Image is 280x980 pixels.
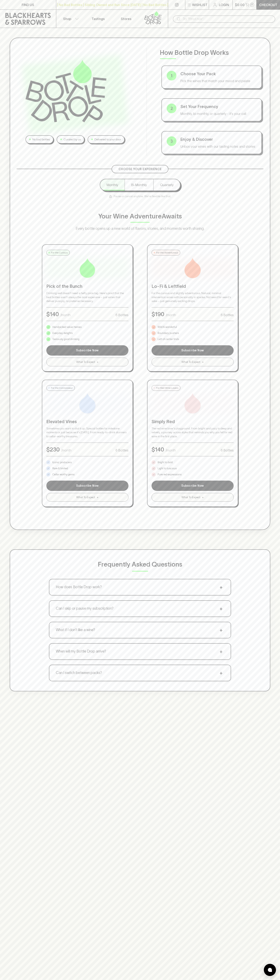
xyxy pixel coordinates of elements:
p: /month [166,448,176,453]
span: + [97,360,99,364]
p: Bright to bold [158,460,173,464]
p: Pick the wines that match your mood and palate [180,78,257,83]
button: What To Expect+ [46,358,128,366]
p: Unbox your wines with our tasting notes and stories [180,144,257,149]
a: Stores [112,10,140,28]
button: Shop [56,10,84,28]
span: + [202,360,204,364]
p: Simply Red [152,418,234,425]
p: Tastings [92,16,105,21]
button: Bi-Monthly [125,179,153,191]
p: Monthly, bi-monthly, or quarterly - it's your call [180,111,257,116]
p: Boundary pushers [158,331,179,335]
span: What To Expect [76,495,95,499]
p: $0.00 [235,2,245,7]
p: 6 Bottles [221,313,234,317]
p: Every bottle opens up a new world of flavors, stories, and moments worth sharing. [59,226,221,231]
button: When will my Bottle Drop arrive?+ [49,644,231,659]
p: Delivered to your door [94,137,121,142]
img: Bottle Drop [25,60,106,122]
div: 3 [167,136,176,146]
p: Choose Your Pack [180,71,257,77]
p: Choose Your Experience [119,167,162,171]
p: Pick of the Bunch [46,283,128,290]
p: Handpicked value heroes [52,325,82,329]
img: bubble-icon [268,968,272,972]
p: For the curious and slightly adventurous. Natural, minimal intervention wines with personality in... [152,291,234,303]
span: + [218,606,224,612]
p: Shop [63,16,71,21]
p: How does Bottle Drop work? [56,584,102,590]
p: $ 230 [46,445,60,454]
button: How does Bottle Drop work?+ [49,579,231,595]
p: Checkout [259,2,277,7]
p: Stores [121,16,131,21]
p: Your Wine Adventure [98,211,182,221]
img: Simply Red [182,393,203,413]
img: Elevated Vines [77,393,98,413]
button: Subscribe Now [46,481,128,491]
span: What To Expect [181,495,200,499]
p: Cellar worthy gems [52,473,74,477]
span: + [218,627,224,633]
p: Can I switch between packs? [56,670,102,676]
p: For the Connoisseur [51,386,73,390]
p: Pause or cancel anytime. We're flexible like that. [109,194,171,198]
p: 6 Bottles [221,448,234,453]
span: What To Expect [76,360,95,364]
button: What if I don't like a wine?+ [49,622,231,638]
span: + [202,495,204,499]
p: For the Adventurous [156,251,178,254]
div: 1 [167,71,176,81]
img: Lo-Fi & Leftfield [182,258,203,278]
p: Iconic producers [52,460,72,464]
button: What To Expect+ [46,493,128,502]
p: Left of center finds [158,337,179,341]
p: Elevated Vines [46,418,128,425]
p: When will my Bottle Drop arrive? [56,649,106,654]
p: No bad bottles [32,137,50,142]
p: Can I skip or pause my subscription? [56,606,113,611]
div: 2 [167,104,176,113]
button: Subscribe Now [46,345,128,356]
p: $ 190 [152,310,164,318]
p: Pure red expressions [158,473,181,477]
a: Tastings [84,10,112,28]
p: Wild & wonderful [158,325,177,329]
button: Subscribe Now [152,481,234,491]
p: Lo-Fi & Leftfield [152,283,234,290]
p: The red wine lover's playground. From bright and juicy to deep and velvety, a journey across styl... [152,427,234,439]
p: $ 140 [152,445,164,454]
p: Sometimes you want to dial it up. Special bottles for milestone moments or just because it's [DAT... [46,427,128,439]
p: 0 [251,4,253,6]
button: Can I switch between packs?+ [49,665,231,681]
button: Can I skip or pause my subscription?+ [49,601,231,617]
p: /month [61,448,71,453]
p: 6 Bottles [116,313,128,317]
p: FIND US [22,2,34,7]
p: Drinking well doesn't need a hefty price tag. Here's proof that the best bottles aren't always th... [46,291,128,303]
p: Everyday delights [52,331,73,335]
button: Subscribe Now [152,345,234,356]
span: + [218,670,224,676]
p: Curated by us [64,137,81,142]
span: + [97,495,99,499]
p: $ 140 [46,310,59,318]
p: Set Your Frequency [180,104,257,110]
span: + [218,648,224,655]
p: For the Curious [51,251,68,254]
p: Wishlist [192,2,208,7]
button: Quarterly [153,179,180,191]
span: What To Expect [181,360,200,364]
button: Monthly [100,179,125,191]
p: /month [166,313,176,317]
button: What To Expect+ [152,358,234,366]
span: Awaits [162,213,182,220]
p: How Bottle Drop Works [160,48,263,57]
img: Pick of the Bunch [77,258,98,278]
p: For Red Wine Lovers [156,386,178,390]
p: What if I don't like a wine? [56,627,95,633]
p: Rare & limited [52,466,68,470]
span: + [218,584,224,590]
p: Light to luscious [158,466,177,470]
